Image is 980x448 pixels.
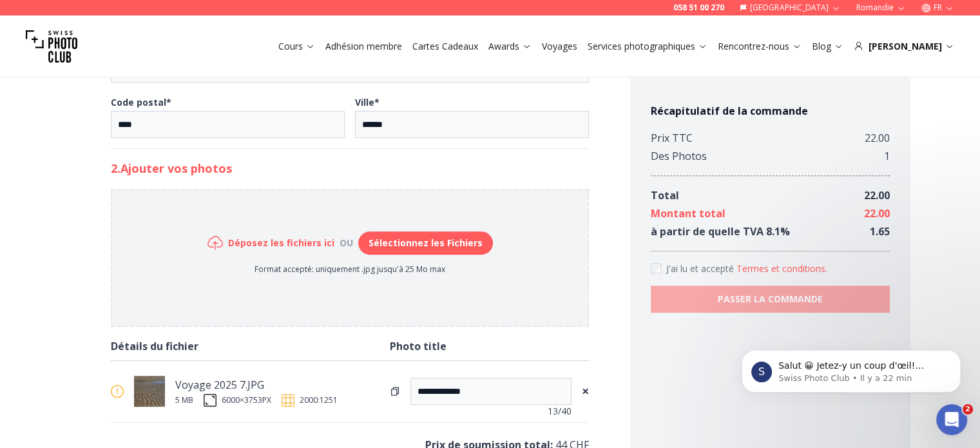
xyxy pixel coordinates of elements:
p: L'équipe peut également vous aider [62,15,198,35]
div: ah je comprends mieux. Comme vous avez déjà suivi un cours avec nous, il suffit que vous vous con... [21,61,201,162]
span: 2 [963,404,973,414]
div: merci, cela fonctionne. [124,180,247,208]
button: Awards [483,37,537,55]
div: Des Photos [651,147,707,165]
textarea: Envoyer un message... [11,322,247,344]
b: PASSER LA COMMANDE [718,293,823,306]
button: Sélectionnez les Fichiers [358,231,493,255]
span: amazing [95,312,106,324]
button: Envoyer un message… [221,344,242,365]
a: Cours [278,40,315,53]
p: Format accepté: uniquement .jpg jusqu'à 25 Mo max [207,264,493,275]
img: size [204,394,216,407]
button: Voyages [537,37,582,55]
button: Services photographiques [582,37,713,55]
a: Voyages [542,40,577,53]
button: Adhésion membre [320,37,407,55]
a: Awards [488,40,532,53]
div: Waridel dit… [10,180,247,219]
button: Accueil [202,8,226,32]
span: J'ai lu et accepté [666,262,736,275]
div: à partir de quelle TVA 8.1 % [651,222,790,240]
span: 13 /40 [548,405,572,418]
a: Blog [812,40,843,53]
a: Rencontrez-nous [718,40,802,53]
div: Photo title [390,337,589,355]
div: Total [651,186,679,204]
img: thumb [134,376,165,407]
span: × [582,382,589,400]
div: Voyage 2025 7.JPG [175,376,338,394]
button: Blog [807,37,849,55]
div: ou [334,237,358,249]
img: Profile image for Fin [37,10,57,30]
div: 5 MB [175,395,193,405]
button: PASSER LA COMMANDE [651,286,890,313]
button: go back [8,8,33,32]
input: Ville* [355,111,589,138]
div: 22.00 [865,129,890,147]
b: Ville * [355,96,380,108]
img: warn [111,385,124,398]
span: 22.00 [864,206,890,220]
b: Code postal * [111,96,171,108]
span: 22.00 [864,188,890,202]
a: Services photographiques [588,40,707,53]
div: New messages divider [10,229,247,229]
img: ratio [282,394,294,407]
button: Accept termsJ'ai lu et accepté [736,262,827,275]
input: Accept terms [651,263,661,273]
img: Swiss photo club [26,21,77,72]
iframe: Intercom notifications message [722,323,980,413]
button: Télécharger la pièce jointe [61,349,72,360]
input: Code postal* [111,111,345,138]
div: Que pensez-vous du service de [PERSON_NAME] ? [10,240,211,280]
div: Fermer [226,8,249,31]
button: Sélectionneur d’emoji [20,349,30,360]
div: Que pensez-vous du service de [PERSON_NAME] ? [21,248,201,273]
div: Détails du fichier [111,337,390,355]
div: Vous avez noté la conversation [26,298,175,324]
div: [PERSON_NAME] [854,40,954,53]
div: Jean-Baptiste dit… [10,54,247,180]
span: 1.65 [870,224,890,239]
div: Prix TTC [651,129,693,147]
div: Montant total [651,204,725,222]
h2: 2. Ajouter vos photos [111,159,589,177]
div: Fin dit… [10,282,247,403]
span: 2000:1251 [300,395,338,405]
button: Rencontrez-nous [713,37,807,55]
div: 6000 × 3753 PX [222,395,271,405]
div: ah je comprends mieux. Comme vous avez déjà suivi un cours avec nous, il suffit que vous vous con... [10,54,211,170]
iframe: Intercom live chat [936,404,967,435]
h6: Déposez les fichiers ici [228,237,334,249]
h4: Récapitulatif de la commande [651,103,890,119]
a: 058 51 00 270 [673,3,724,13]
h1: Fin [62,5,78,15]
a: Adhésion membre [325,40,402,53]
button: Sélectionneur de fichier gif [41,349,51,360]
button: Cours [273,37,320,55]
a: Cartes Cadeaux [412,40,478,53]
div: merci, cela fonctionne. [134,188,237,200]
button: Cartes Cadeaux [407,37,483,55]
div: Fin dit… [10,240,247,282]
div: 1 [884,147,890,165]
